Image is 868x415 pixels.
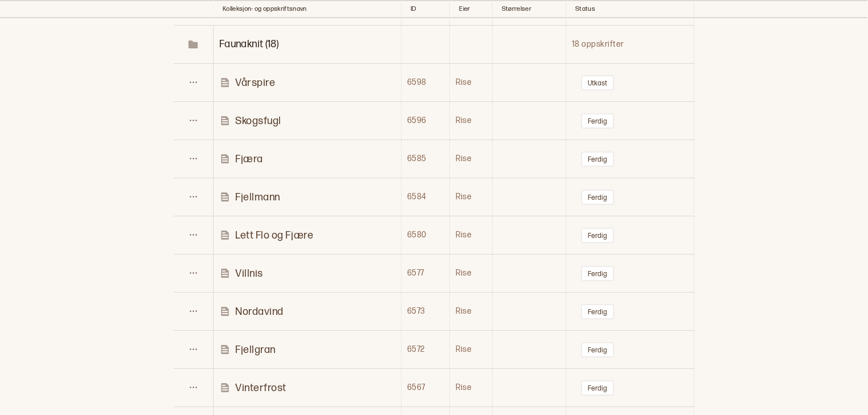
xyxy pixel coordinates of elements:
[401,254,450,293] td: 6577
[401,216,450,254] td: 6580
[235,305,284,318] p: Nordavind
[450,331,492,369] td: Rise
[219,343,400,356] a: Fjellgran
[401,369,450,407] td: 6567
[235,76,275,89] p: Vårspire
[566,26,694,64] td: 18 oppskrifter
[235,229,313,242] p: Lett Flo og Fjære
[219,114,400,128] a: Skogsfugl
[581,342,614,358] button: Ferdig
[219,153,400,166] a: Fjæra
[450,369,492,407] td: Rise
[581,113,614,129] button: Ferdig
[450,254,492,293] td: Rise
[401,178,450,216] td: 6584
[581,266,614,281] button: Ferdig
[235,343,276,356] p: Fjellgran
[581,75,614,91] button: Utkast
[401,64,450,102] td: 6598
[581,228,614,243] button: Ferdig
[450,216,492,254] td: Rise
[235,191,280,204] p: Fjellmann
[401,140,450,178] td: 6585
[219,38,279,50] span: Toggle Row Expanded
[219,267,400,280] a: Villnis
[401,331,450,369] td: 6572
[235,114,281,128] p: Skogsfugl
[219,76,400,89] a: Vårspire
[450,140,492,178] td: Rise
[450,64,492,102] td: Rise
[219,381,400,395] a: Vinterfrost
[450,293,492,331] td: Rise
[581,190,614,205] button: Ferdig
[174,39,212,50] span: Toggle Row Expanded
[450,102,492,140] td: Rise
[219,229,400,242] a: Lett Flo og Fjære
[401,293,450,331] td: 6573
[219,305,400,318] a: Nordavind
[235,267,263,280] p: Villnis
[235,381,286,395] p: Vinterfrost
[581,380,614,396] button: Ferdig
[581,151,614,167] button: Ferdig
[235,153,263,166] p: Fjæra
[581,304,614,319] button: Ferdig
[450,178,492,216] td: Rise
[219,191,400,204] a: Fjellmann
[401,102,450,140] td: 6596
